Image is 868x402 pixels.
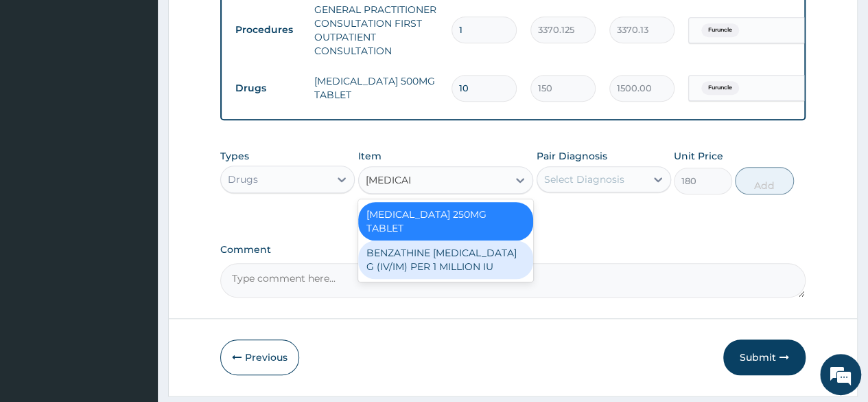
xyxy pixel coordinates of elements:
[358,241,534,279] div: BENZATHINE [MEDICAL_DATA] G (IV/IM) PER 1 MILLION IU
[7,261,261,309] textarea: Type your message and hit 'Enter'
[701,81,739,95] span: Furuncle
[25,69,56,103] img: d_794563401_company_1708531726252_794563401
[674,149,723,163] label: Unit Price
[71,77,231,95] div: Chat with us now
[701,23,739,37] span: Furuncle
[723,339,806,375] button: Submit
[228,17,307,43] td: Procedures
[220,339,299,375] button: Previous
[225,7,258,40] div: Minimize live chat window
[220,150,249,162] label: Types
[537,149,607,163] label: Pair Diagnosis
[358,149,382,163] label: Item
[80,116,189,255] span: We're online!
[228,172,258,186] div: Drugs
[228,76,307,101] td: Drugs
[544,172,624,186] div: Select Diagnosis
[358,202,534,241] div: [MEDICAL_DATA] 250MG TABLET
[220,244,806,256] label: Comment
[307,67,445,109] td: [MEDICAL_DATA] 500MG TABLET
[735,167,793,194] button: Add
